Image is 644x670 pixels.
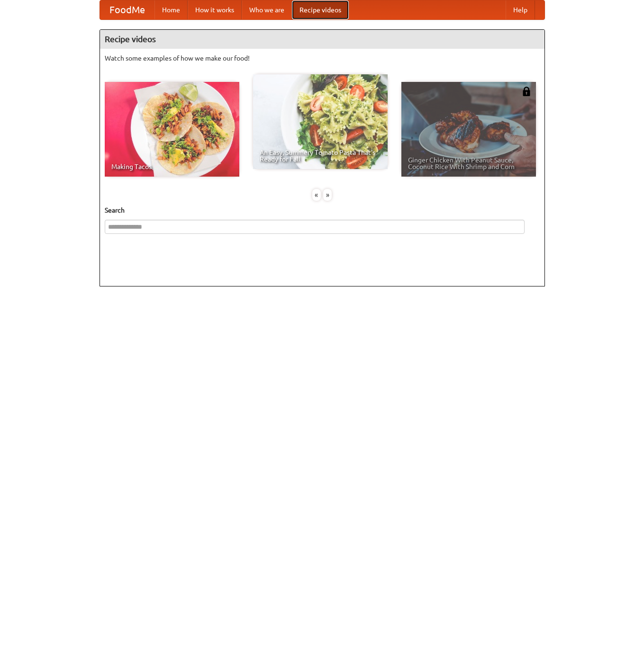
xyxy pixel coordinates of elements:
a: An Easy, Summery Tomato Pasta That's Ready for Fall [253,74,388,169]
span: An Easy, Summery Tomato Pasta That's Ready for Fall [260,149,381,162]
h5: Search [105,205,540,215]
a: Recipe videos [292,0,349,19]
a: Making Tacos [105,82,239,177]
a: Who we are [242,0,292,19]
div: » [323,189,332,201]
span: Making Tacos [111,163,233,170]
a: Help [506,0,535,19]
h4: Recipe videos [100,30,544,49]
a: FoodMe [100,0,154,19]
a: How it works [188,0,242,19]
p: Watch some examples of how we make our food! [105,54,540,63]
a: Home [154,0,188,19]
div: « [312,189,321,201]
img: 483408.png [522,87,531,96]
